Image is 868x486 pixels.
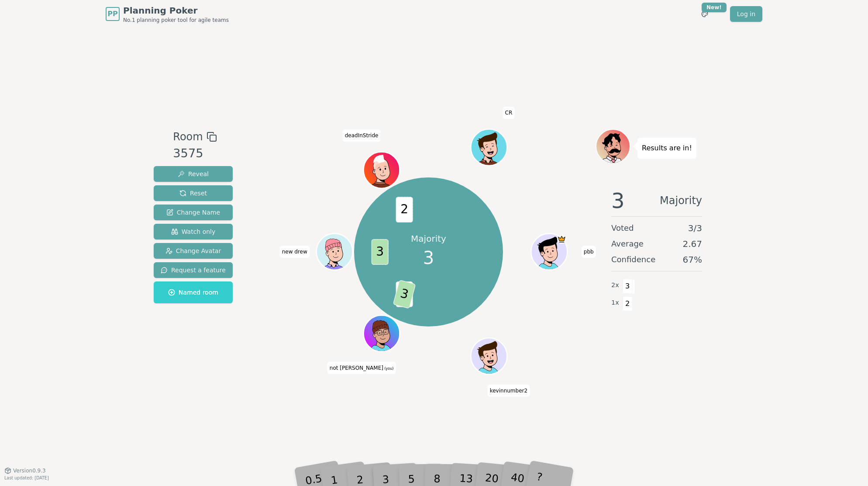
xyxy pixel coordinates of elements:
div: New! [702,3,727,12]
span: Click to change your name [343,130,381,142]
span: Click to change your name [503,107,515,119]
span: (you) [383,367,394,371]
span: Change Name [166,208,220,217]
button: Reveal [154,166,233,182]
span: 2 [396,197,413,222]
a: PPPlanning PokerNo.1 planning poker tool for agile teams [106,4,229,24]
button: New! [697,6,713,22]
button: Reset [154,185,233,201]
span: 3 / 3 [688,222,702,234]
span: 3 [623,279,633,294]
span: Version 0.9.3 [13,467,46,474]
span: 2 [623,296,633,311]
p: Results are in! [642,142,692,154]
span: Click to change your name [488,385,530,397]
span: 67 % [683,253,702,266]
span: Request a feature [161,266,226,274]
button: Named room [154,281,233,303]
span: Named room [168,288,218,297]
button: Change Name [154,205,233,220]
span: 3 [611,190,625,211]
span: 1 x [611,298,619,308]
span: Average [611,238,644,250]
span: Room [173,129,203,145]
span: PP [107,9,117,19]
button: Version0.9.3 [4,467,46,474]
button: Change Avatar [154,243,233,259]
span: No.1 planning poker tool for agile teams [123,17,229,24]
span: Click to change your name [327,362,396,374]
span: Watch only [171,227,216,236]
span: 3 [393,280,416,309]
span: Confidence [611,253,655,266]
span: Last updated: [DATE] [4,476,49,480]
a: Log in [730,6,762,22]
span: Click to change your name [582,246,596,258]
button: Watch only [154,224,233,240]
span: Reveal [178,170,209,178]
span: 2.67 [682,238,702,250]
span: Majority [660,190,702,211]
span: Reset [179,189,207,198]
span: 2 x [611,281,619,290]
button: Click to change your avatar [365,316,399,351]
span: 3 [423,245,434,271]
span: Change Avatar [165,246,221,255]
button: Request a feature [154,262,233,278]
p: Majority [411,233,446,245]
span: Click to change your name [280,246,310,258]
span: Voted [611,222,634,234]
div: 3575 [173,145,217,163]
span: pbb is the host [557,235,566,244]
span: 3 [371,239,388,265]
span: Planning Poker [123,4,229,17]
